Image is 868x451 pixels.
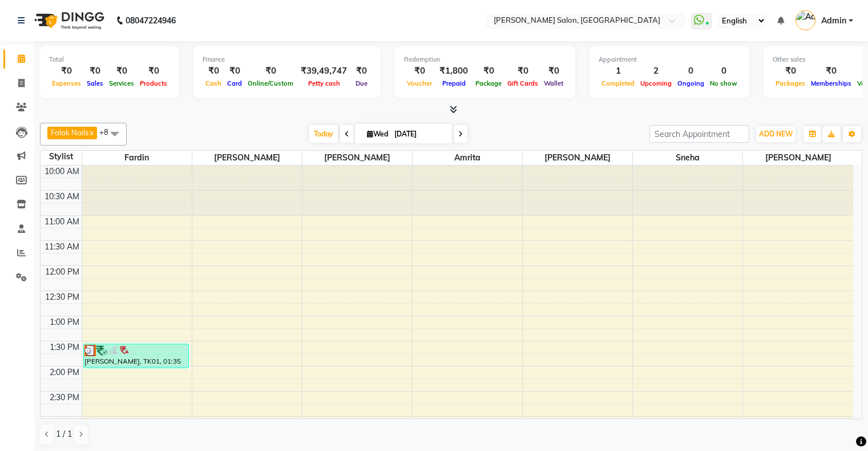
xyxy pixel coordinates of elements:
[352,65,372,78] div: ₹0
[759,130,793,138] span: ADD NEW
[51,128,88,137] span: Falak Nails
[42,216,82,228] div: 11:00 AM
[649,125,749,143] input: Search Appointment
[245,79,296,87] span: Online/Custom
[353,79,370,87] span: Due
[106,79,137,87] span: Services
[541,79,566,87] span: Wallet
[773,65,808,78] div: ₹0
[599,55,740,65] div: Appointment
[203,55,372,65] div: Finance
[707,65,740,78] div: 0
[808,65,854,78] div: ₹0
[599,65,637,78] div: 1
[296,65,352,78] div: ₹39,49,747
[404,55,566,65] div: Redemption
[49,79,84,87] span: Expenses
[47,341,82,353] div: 1:30 PM
[808,79,854,87] span: Memberships
[796,10,815,30] img: Admin
[84,344,188,368] div: [PERSON_NAME], TK01, 01:35 PM-02:05 PM, Colouring - Root Touch-Up ([MEDICAL_DATA]-Free) - New (₹1...
[599,79,637,87] span: Completed
[637,79,675,87] span: Upcoming
[137,79,170,87] span: Products
[302,151,412,165] span: [PERSON_NAME]
[82,151,192,165] span: Fardin
[523,151,632,165] span: [PERSON_NAME]
[756,126,796,142] button: ADD NEW
[245,65,296,78] div: ₹0
[675,65,707,78] div: 0
[413,151,522,165] span: Amrita
[743,151,853,165] span: [PERSON_NAME]
[88,128,94,137] a: x
[47,316,82,328] div: 1:00 PM
[49,65,84,78] div: ₹0
[42,191,82,203] div: 10:30 AM
[49,55,170,65] div: Total
[41,151,82,163] div: Stylist
[364,130,391,138] span: Wed
[541,65,566,78] div: ₹0
[84,79,106,87] span: Sales
[43,266,82,278] div: 12:00 PM
[42,166,82,178] div: 10:00 AM
[675,79,707,87] span: Ongoing
[99,127,117,136] span: +8
[224,79,245,87] span: Card
[473,65,504,78] div: ₹0
[42,241,82,253] div: 11:30 AM
[203,65,224,78] div: ₹0
[773,79,808,87] span: Packages
[47,367,82,378] div: 2:00 PM
[47,417,82,429] div: 3:00 PM
[439,79,469,87] span: Prepaid
[56,428,72,440] span: 1 / 1
[137,65,170,78] div: ₹0
[43,291,82,303] div: 12:30 PM
[633,151,742,165] span: Sneha
[435,65,473,78] div: ₹1,800
[305,79,343,87] span: Petty cash
[47,392,82,404] div: 2:30 PM
[126,5,176,37] b: 08047224946
[504,79,541,87] span: Gift Cards
[391,126,448,143] input: 2025-09-03
[473,79,504,87] span: Package
[404,79,435,87] span: Voucher
[637,65,675,78] div: 2
[821,15,846,27] span: Admin
[224,65,245,78] div: ₹0
[84,65,106,78] div: ₹0
[192,151,302,165] span: [PERSON_NAME]
[29,5,107,37] img: logo
[106,65,137,78] div: ₹0
[203,79,224,87] span: Cash
[707,79,740,87] span: No show
[309,125,338,143] span: Today
[404,65,435,78] div: ₹0
[504,65,541,78] div: ₹0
